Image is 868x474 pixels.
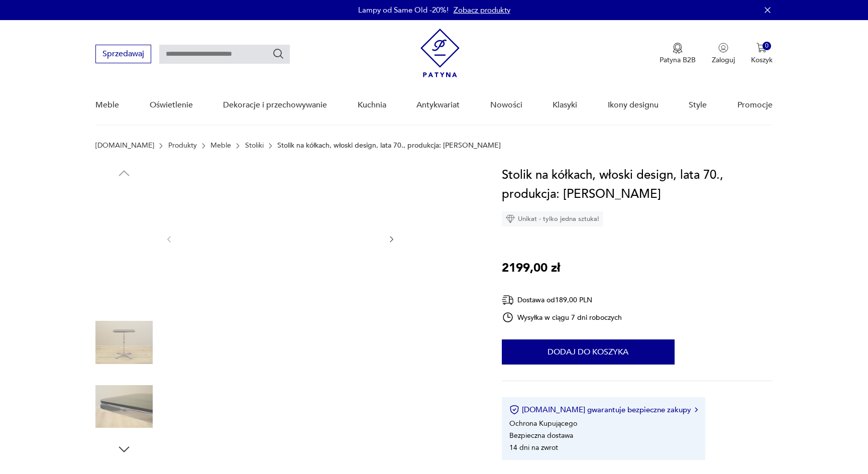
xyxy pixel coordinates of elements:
[95,186,153,243] img: Zdjęcie produktu Stolik na kółkach, włoski design, lata 70., produkcja: Allegri
[712,55,735,65] p: Zaloguj
[660,55,696,65] p: Patyna B2B
[509,405,698,415] button: [DOMAIN_NAME] gwarantuje bezpieczne zakupy
[95,314,153,371] img: Zdjęcie produktu Stolik na kółkach, włoski design, lata 70., produkcja: Allegri
[150,86,193,125] a: Oświetlenie
[673,43,683,54] img: Ikona medalu
[509,405,519,415] img: Ikona certyfikatu
[223,86,327,125] a: Dekoracje i przechowywanie
[168,142,197,150] a: Produkty
[210,142,231,150] a: Meble
[660,43,696,65] a: Ikona medaluPatyna B2B
[183,166,377,311] img: Zdjęcie produktu Stolik na kółkach, włoski design, lata 70., produkcja: Allegri
[490,86,522,125] a: Nowości
[756,43,767,53] img: Ikona koszyka
[95,250,153,307] img: Zdjęcie produktu Stolik na kółkach, włoski design, lata 70., produkcja: Allegri
[502,211,603,226] div: Unikat - tylko jedna sztuka!
[420,29,460,77] img: Patyna - sklep z meblami i dekoracjami vintage
[95,45,151,63] button: Sprzedawaj
[751,43,773,65] button: 0Koszyk
[454,5,510,15] a: Zobacz produkty
[509,419,577,428] li: Ochrona Kupującego
[660,43,696,65] button: Patyna B2B
[358,5,449,15] p: Lampy od Same Old -20%!
[553,86,577,125] a: Klasyki
[245,142,264,150] a: Stoliki
[695,407,698,412] img: Ikona strzałki w prawo
[712,43,735,65] button: Zaloguj
[277,142,501,150] p: Stolik na kółkach, włoski design, lata 70., produkcja: [PERSON_NAME]
[689,86,707,125] a: Style
[502,294,514,306] img: Ikona dostawy
[95,51,151,58] a: Sprzedawaj
[509,431,573,440] li: Bezpieczna dostawa
[95,142,154,150] a: [DOMAIN_NAME]
[763,42,771,50] div: 0
[509,443,558,452] li: 14 dni na zwrot
[95,86,119,125] a: Meble
[608,86,659,125] a: Ikony designu
[272,48,284,60] button: Szukaj
[358,86,386,125] a: Kuchnia
[737,86,773,125] a: Promocje
[95,378,153,435] img: Zdjęcie produktu Stolik na kółkach, włoski design, lata 70., produkcja: Allegri
[502,339,675,365] button: Dodaj do koszyka
[502,294,622,306] div: Dostawa od 189,00 PLN
[416,86,460,125] a: Antykwariat
[502,259,560,278] p: 2199,00 zł
[506,214,515,223] img: Ikona diamentu
[502,166,773,204] h1: Stolik na kółkach, włoski design, lata 70., produkcja: [PERSON_NAME]
[502,311,622,323] div: Wysyłka w ciągu 7 dni roboczych
[718,43,728,53] img: Ikonka użytkownika
[751,55,773,65] p: Koszyk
